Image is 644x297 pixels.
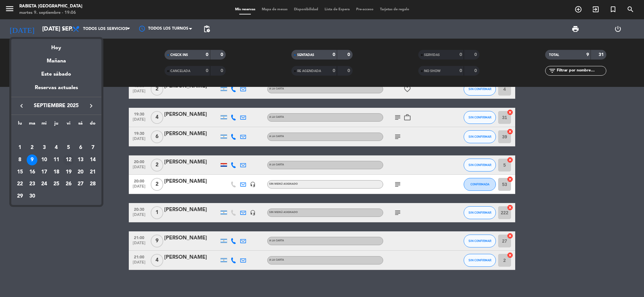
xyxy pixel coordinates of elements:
[51,154,62,165] div: 11
[75,154,87,166] td: 13 de septiembre de 2025
[39,167,50,178] div: 17
[50,142,62,154] td: 4 de septiembre de 2025
[14,120,26,130] th: lunes
[26,120,38,130] th: martes
[26,178,38,190] td: 23 de septiembre de 2025
[75,120,87,130] th: sábado
[14,179,25,190] div: 22
[75,179,86,190] div: 27
[87,154,99,166] td: 14 de septiembre de 2025
[75,142,87,154] td: 6 de septiembre de 2025
[85,102,97,110] button: keyboard_arrow_right
[62,166,75,178] td: 19 de septiembre de 2025
[62,120,75,130] th: viernes
[87,178,99,190] td: 28 de septiembre de 2025
[18,102,25,110] i: keyboard_arrow_left
[87,167,98,178] div: 21
[38,166,50,178] td: 17 de septiembre de 2025
[26,142,38,154] td: 2 de septiembre de 2025
[87,154,98,165] div: 14
[62,178,75,190] td: 26 de septiembre de 2025
[38,120,50,130] th: miércoles
[75,142,86,153] div: 6
[14,178,26,190] td: 22 de septiembre de 2025
[51,167,62,178] div: 18
[62,142,75,154] td: 5 de septiembre de 2025
[75,166,87,178] td: 20 de septiembre de 2025
[27,102,85,110] span: septiembre 2025
[75,178,87,190] td: 27 de septiembre de 2025
[87,166,99,178] td: 21 de septiembre de 2025
[27,154,38,165] div: 9
[51,179,62,190] div: 25
[87,142,99,154] td: 7 de septiembre de 2025
[14,142,25,153] div: 1
[87,102,95,110] i: keyboard_arrow_right
[62,154,75,166] td: 12 de septiembre de 2025
[50,154,62,166] td: 11 de septiembre de 2025
[16,102,27,110] button: keyboard_arrow_left
[26,154,38,166] td: 9 de septiembre de 2025
[38,178,50,190] td: 24 de septiembre de 2025
[14,142,26,154] td: 1 de septiembre de 2025
[26,190,38,202] td: 30 de septiembre de 2025
[39,154,50,165] div: 10
[39,179,50,190] div: 24
[14,130,99,142] td: SEP.
[75,154,86,165] div: 13
[51,142,62,153] div: 4
[87,179,98,190] div: 28
[38,154,50,166] td: 10 de septiembre de 2025
[14,154,25,165] div: 8
[50,166,62,178] td: 18 de septiembre de 2025
[75,167,86,178] div: 20
[63,154,74,165] div: 12
[14,190,26,202] td: 29 de septiembre de 2025
[11,65,101,83] div: Este sábado
[39,142,50,153] div: 3
[87,120,99,130] th: domingo
[87,142,98,153] div: 7
[50,178,62,190] td: 25 de septiembre de 2025
[14,191,25,202] div: 29
[26,166,38,178] td: 16 de septiembre de 2025
[27,167,38,178] div: 16
[27,142,38,153] div: 2
[50,120,62,130] th: jueves
[63,167,74,178] div: 19
[11,52,101,65] div: Mañana
[27,191,38,202] div: 30
[38,142,50,154] td: 3 de septiembre de 2025
[63,179,74,190] div: 26
[11,39,101,52] div: Hoy
[14,167,25,178] div: 15
[14,166,26,178] td: 15 de septiembre de 2025
[27,179,38,190] div: 23
[63,142,74,153] div: 5
[14,154,26,166] td: 8 de septiembre de 2025
[11,84,101,97] div: Reservas actuales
